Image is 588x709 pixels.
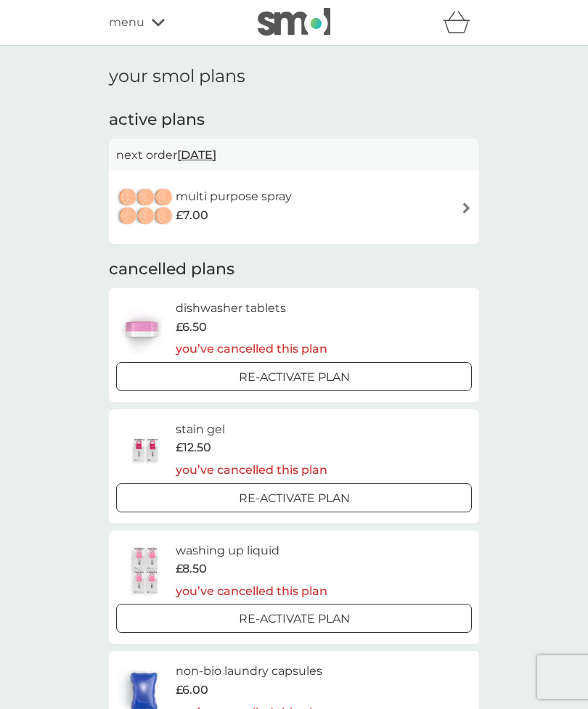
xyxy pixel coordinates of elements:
[258,8,330,36] img: smol
[176,662,327,681] h6: non-bio laundry capsules
[116,425,176,475] img: stain gel
[461,202,472,213] img: arrow right
[176,206,208,225] span: £7.00
[109,258,479,281] h2: cancelled plans
[176,420,327,439] h6: stain gel
[176,340,327,358] p: you’ve cancelled this plan
[116,303,167,354] img: dishwasher tablets
[176,299,327,318] h6: dishwasher tablets
[109,66,479,87] h1: your smol plans
[176,560,207,578] span: £8.50
[109,13,144,32] span: menu
[116,362,472,391] button: Re-activate Plan
[176,438,211,457] span: £12.50
[239,489,350,508] p: Re-activate Plan
[239,610,350,628] p: Re-activate Plan
[176,461,327,480] p: you’ve cancelled this plan
[176,582,327,601] p: you’ve cancelled this plan
[116,545,176,596] img: washing up liquid
[116,483,472,512] button: Re-activate Plan
[176,541,327,560] h6: washing up liquid
[109,109,479,131] h2: active plans
[176,318,207,337] span: £6.50
[177,141,216,169] span: [DATE]
[443,8,479,37] div: basket
[176,681,208,700] span: £6.00
[176,187,292,206] h6: multi purpose spray
[116,146,472,165] p: next order
[116,182,176,233] img: multi purpose spray
[116,604,472,633] button: Re-activate Plan
[239,368,350,387] p: Re-activate Plan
